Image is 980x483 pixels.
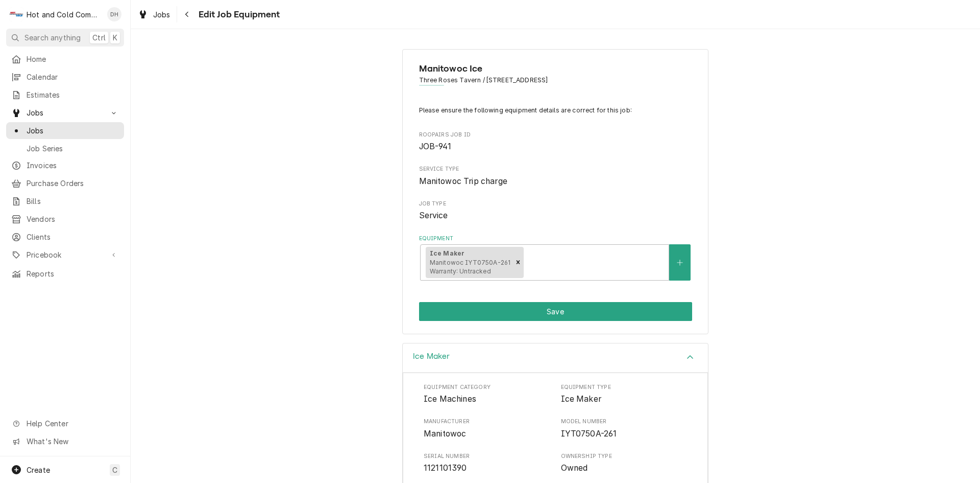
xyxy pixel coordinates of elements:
[561,428,688,440] span: Model Number
[561,393,688,405] span: Equipment Type
[419,165,692,173] span: Service Type
[419,302,692,321] div: Button Group
[27,466,50,474] span: Create
[419,200,692,208] span: Job Type
[419,235,692,281] div: Equipment
[27,249,104,260] span: Pricebook
[424,429,466,439] span: Manitowoc
[424,462,550,474] span: Serial Number
[419,210,692,222] span: Job Type
[6,175,124,192] a: Purchase Orders
[27,89,119,100] span: Estimates
[107,7,121,21] div: DH
[27,125,119,136] span: Jobs
[27,54,119,64] span: Home
[27,268,119,279] span: Reports
[107,7,121,21] div: Daryl Harris's Avatar
[6,415,124,432] a: Go to Help Center
[27,418,118,429] span: Help Center
[6,68,124,85] a: Calendar
[561,383,688,405] div: Equipment Type
[27,196,119,206] span: Bills
[9,7,23,21] div: H
[561,462,688,474] span: Ownership Type
[424,452,550,474] div: Serial Number
[419,302,692,321] div: Button Group Row
[134,6,175,23] a: Jobs
[27,143,119,154] span: Job Series
[419,142,452,151] span: JOB-941
[424,394,476,404] span: Ice Machines
[27,436,118,447] span: What's New
[512,247,524,279] div: Remove [object Object]
[419,165,692,187] div: Service Type
[6,211,124,227] a: Vendors
[419,106,692,281] div: Job Equipment Summary
[419,131,692,139] span: Roopairs Job ID
[419,211,448,220] span: Service
[403,343,708,373] button: Accordion Details Expand Trigger
[419,176,507,186] span: Manitowoc Trip charge
[6,51,124,67] a: Home
[561,394,601,404] span: Ice Maker
[424,418,550,440] div: Manufacturer
[6,157,124,174] a: Invoices
[419,235,692,243] label: Equipment
[27,160,119,171] span: Invoices
[413,352,450,361] h3: Ice Maker
[561,463,588,473] span: Owned
[561,383,688,392] span: Equipment Type
[424,428,550,440] span: Manufacturer
[419,131,692,153] div: Roopairs Job ID
[424,418,550,426] span: Manufacturer
[92,32,106,43] span: Ctrl
[6,29,124,47] button: Search anythingCtrlK
[403,343,708,373] div: Accordion Header
[6,193,124,210] a: Bills
[677,259,683,266] svg: Create New Equipment
[6,122,124,139] a: Jobs
[419,62,692,76] span: Name
[561,452,688,461] span: Ownership Type
[6,140,124,157] a: Job Series
[402,49,708,334] div: Job Equipment Summary Form
[561,418,688,426] span: Model Number
[27,107,104,118] span: Jobs
[419,76,692,85] span: Address
[424,383,550,392] span: Equipment Category
[112,465,117,475] span: C
[6,228,124,245] a: Clients
[561,418,688,440] div: Model Number
[9,7,23,21] div: Hot and Cold Commercial Kitchens, Inc.'s Avatar
[27,178,119,189] span: Purchase Orders
[419,62,692,93] div: Client Information
[6,246,124,263] a: Go to Pricebook
[419,141,692,153] span: Roopairs Job ID
[195,8,280,21] span: Edit Job Equipment
[27,9,102,20] div: Hot and Cold Commercial Kitchens, Inc.
[113,32,117,43] span: K
[430,259,511,275] span: Manitowoc IYT0750A-261 Warranty: Untracked
[6,433,124,450] a: Go to What's New
[179,6,195,22] button: Navigate back
[419,106,692,115] p: Please ensure the following equipment details are correct for this job:
[6,265,124,282] a: Reports
[153,9,170,20] span: Jobs
[27,72,119,82] span: Calendar
[24,32,81,43] span: Search anything
[27,214,119,224] span: Vendors
[419,200,692,222] div: Job Type
[561,429,617,439] span: IYT0750A-261
[561,452,688,474] div: Ownership Type
[424,393,550,405] span: Equipment Category
[424,383,550,405] div: Equipment Category
[6,86,124,103] a: Estimates
[424,463,467,473] span: 1121101390
[669,244,691,281] button: Create New Equipment
[419,175,692,188] span: Service Type
[27,232,119,242] span: Clients
[430,249,464,257] strong: Ice Maker
[424,452,550,461] span: Serial Number
[6,104,124,121] a: Go to Jobs
[419,302,692,321] button: Save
